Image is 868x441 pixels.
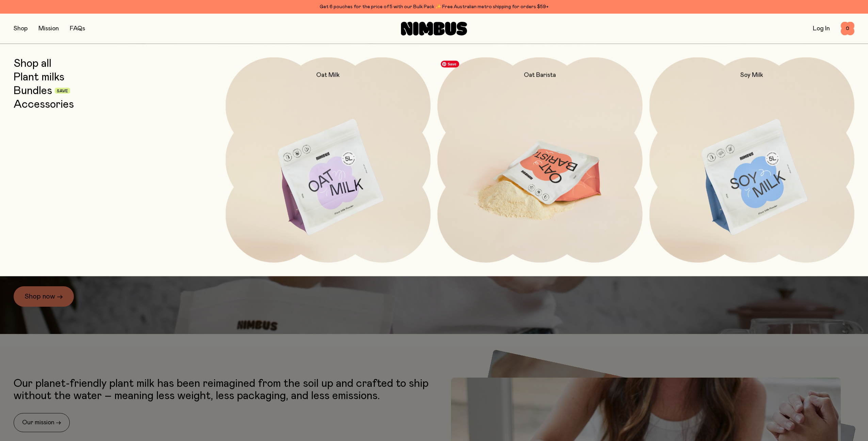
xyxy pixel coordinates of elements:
[226,57,431,263] a: Oat Milk
[524,71,556,79] h2: Oat Barista
[14,98,74,110] a: Accessories
[70,26,85,32] a: FAQs
[813,26,830,32] a: Log In
[14,57,51,70] a: Shop all
[57,89,68,93] span: Save
[14,85,52,97] a: Bundles
[437,57,643,263] a: Oat Barista
[740,71,763,79] h2: Soy Milk
[14,71,64,83] a: Plant milks
[14,3,854,11] div: Get 6 pouches for the price of 5 with our Bulk Pack ✨ Free Australian metro shipping for orders $59+
[441,61,459,67] span: Save
[38,26,59,32] a: Mission
[649,57,855,263] a: Soy Milk
[841,22,854,35] button: 0
[316,71,340,79] h2: Oat Milk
